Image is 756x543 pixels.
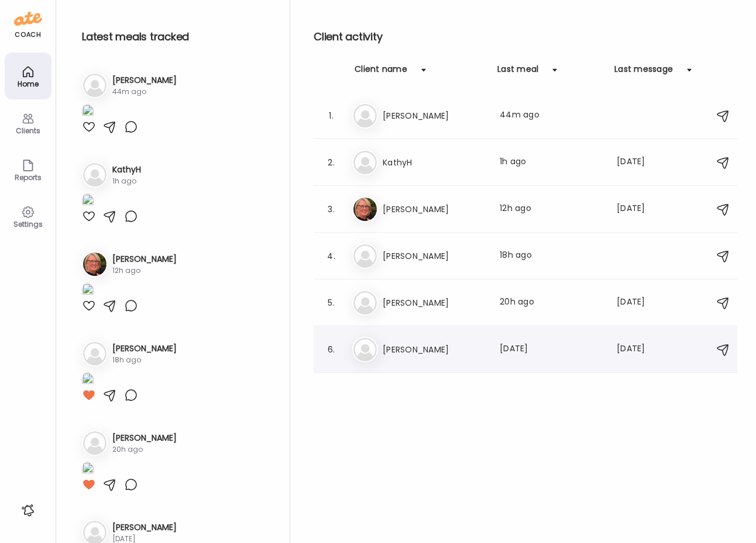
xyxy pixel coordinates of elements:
div: 18h ago [500,249,603,263]
div: 1. [324,109,338,123]
div: 2. [324,155,338,170]
div: [DATE] [617,202,662,216]
img: images%2FahVa21GNcOZO3PHXEF6GyZFFpym1%2FRUONjGR6iKNluBHqoVcQ%2FKqHYGglz4cqcaeQgSV4d_1080 [82,283,94,299]
h3: [PERSON_NAME] [383,249,486,263]
div: 18h ago [112,355,177,365]
h2: Client activity [314,28,737,46]
img: ate [14,9,42,28]
img: bg-avatar-default.svg [353,338,377,361]
div: [DATE] [617,343,662,357]
div: 3. [324,202,338,216]
div: 6. [324,343,338,357]
h3: KathyH [383,155,486,170]
div: coach [15,30,41,40]
img: bg-avatar-default.svg [353,244,377,268]
h3: [PERSON_NAME] [383,296,486,310]
h3: [PERSON_NAME] [112,253,177,265]
img: images%2FZ3DZsm46RFSj8cBEpbhayiVxPSD3%2FNpjCPaFUEt0JuVGOUVA2%2Fz2q0uJ9knH1vogvTI6ij_1080 [82,104,94,120]
div: [DATE] [617,296,662,310]
div: 44m ago [500,109,603,123]
div: Last message [614,63,673,82]
div: Client name [355,63,407,82]
div: 12h ago [500,202,603,216]
h3: [PERSON_NAME] [112,74,177,87]
img: images%2FMTny8fGZ1zOH0uuf6Y6gitpLC3h1%2FnYMGNkASKUnJIPkFtRm7%2F23i2hoNAtR0ufZgD6h5c_1080 [82,193,94,209]
h2: Latest meals tracked [82,28,271,46]
img: avatars%2FahVa21GNcOZO3PHXEF6GyZFFpym1 [353,198,377,221]
div: 4. [324,249,338,263]
div: 5. [324,296,338,310]
div: 20h ago [500,296,603,310]
div: 1h ago [112,176,141,186]
h3: [PERSON_NAME] [112,343,177,355]
img: bg-avatar-default.svg [83,342,106,365]
div: Reports [7,174,49,181]
div: 1h ago [500,155,603,170]
div: Clients [7,127,49,134]
div: Settings [7,220,49,228]
h3: [PERSON_NAME] [112,432,177,444]
div: Home [7,80,49,88]
img: avatars%2FahVa21GNcOZO3PHXEF6GyZFFpym1 [83,253,106,276]
h3: [PERSON_NAME] [112,521,177,534]
img: bg-avatar-default.svg [353,151,377,174]
div: [DATE] [500,343,603,357]
img: bg-avatar-default.svg [83,74,106,97]
img: images%2FTWbYycbN6VXame8qbTiqIxs9Hvy2%2FSIYxTyPJFwJAeXNjyNYy%2FDd8w7FLUapV4huc1SKSd_1080 [82,462,94,478]
div: Last meal [497,63,538,82]
div: 12h ago [112,265,177,276]
img: bg-avatar-default.svg [353,291,377,314]
h3: [PERSON_NAME] [383,202,486,216]
div: 20h ago [112,444,177,455]
div: [DATE] [617,155,662,170]
img: images%2FMmnsg9FMMIdfUg6NitmvFa1XKOJ3%2FuLUGegE2Z8d0rfy5flrU%2FVP1EaVRn6lcYbz5iIOGC_1080 [82,372,94,388]
img: bg-avatar-default.svg [353,104,377,127]
img: bg-avatar-default.svg [83,431,106,455]
div: 44m ago [112,87,177,97]
h3: KathyH [112,164,141,176]
img: bg-avatar-default.svg [83,163,106,186]
h3: [PERSON_NAME] [383,109,486,123]
h3: [PERSON_NAME] [383,343,486,357]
